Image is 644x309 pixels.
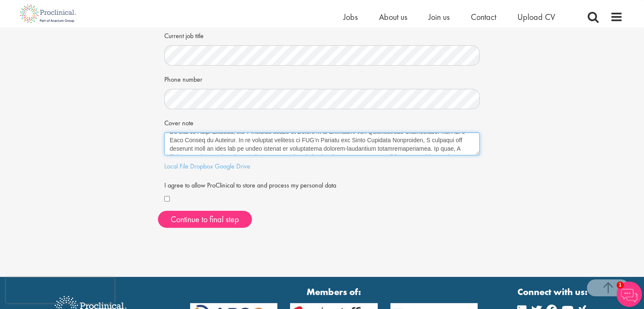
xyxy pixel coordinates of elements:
[517,285,589,298] strong: Connect with us:
[164,178,336,190] label: I agree to allow ProClinical to store and process my personal data
[6,278,114,303] iframe: reCAPTCHA
[517,11,555,22] a: Upload CV
[471,11,496,22] a: Contact
[215,162,250,171] a: Google Drive
[379,11,407,22] a: About us
[164,28,204,41] label: Current job title
[616,281,642,307] img: Chatbot
[164,116,193,128] label: Cover note
[190,162,213,171] a: Dropbox
[158,211,252,228] button: Continue to final step
[428,11,450,22] a: Join us
[164,72,202,85] label: Phone number
[190,285,478,298] strong: Members of:
[164,162,188,171] a: Local File
[616,281,624,289] span: 1
[343,11,358,22] a: Jobs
